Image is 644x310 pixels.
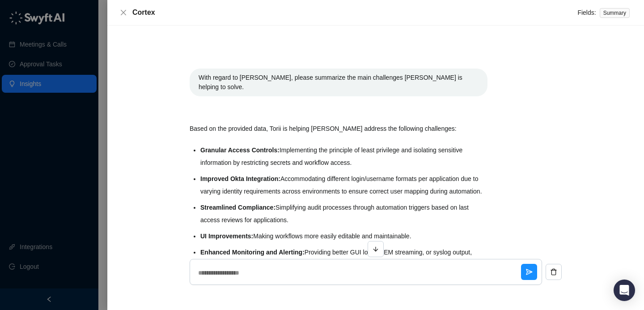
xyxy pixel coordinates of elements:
[200,230,487,242] li: Making workflows more easily editable and maintainable.
[577,9,596,16] span: Fields:
[190,122,487,135] p: Based on the provided data, Torii is helping [PERSON_NAME] address the following challenges:
[600,8,630,18] span: Summary
[200,175,280,182] strong: Improved Okta Integration:
[118,7,129,18] button: Close
[200,204,275,211] strong: Streamlined Compliance:
[200,144,487,169] li: Implementing the principle of least privilege and isolating sensitive information by restricting ...
[200,246,487,271] li: Providing better GUI logs, SIEM streaming, or syslog output, especially if broader admin access i...
[132,7,577,18] div: Cortex
[200,232,253,240] strong: UI Improvements:
[614,280,635,301] div: Open Intercom Messenger
[120,9,127,16] span: close
[200,201,487,226] li: Simplifying audit processes through automation triggers based on last access reviews for applicat...
[200,172,487,198] li: Accommodating different login/username formats per application due to varying identity requiremen...
[199,74,462,90] span: With regard to [PERSON_NAME], please summarize the main challenges [PERSON_NAME] is helping to so...
[200,249,305,256] strong: Enhanced Monitoring and Alerting:
[200,146,280,154] strong: Granular Access Controls:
